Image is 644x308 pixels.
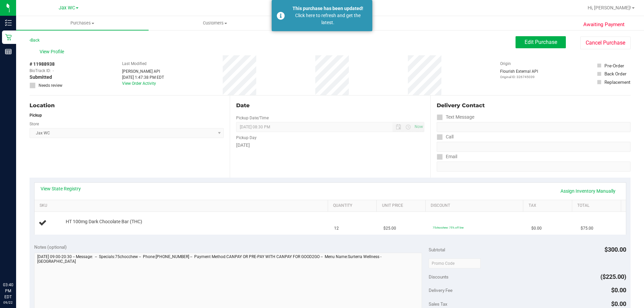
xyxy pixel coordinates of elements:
span: $0.00 [611,287,626,294]
label: Origin [500,61,511,67]
a: Tax [529,203,570,208]
span: Awaiting Payment [583,21,625,28]
p: 03:40 PM EDT [3,282,13,300]
span: Sales Tax [429,301,447,307]
iframe: Resource center [7,254,27,274]
span: BioTrack ID: [30,68,51,74]
div: Back Order [604,70,627,77]
span: $0.00 [611,300,626,307]
span: $0.00 [531,225,542,232]
span: Discounts [429,271,448,283]
span: Jax WC [59,5,75,11]
div: [PERSON_NAME] API [122,68,164,74]
label: Call [437,132,453,142]
span: Customers [149,20,281,26]
div: [DATE] 1:47:38 PM EDT [122,74,164,80]
span: View Profile [40,48,66,55]
span: Needs review [39,82,62,88]
p: 09/22 [3,300,13,305]
div: This purchase has been updated! [288,5,367,12]
inline-svg: Retail [5,34,12,41]
div: Location [30,102,224,110]
a: Quantity [333,203,374,208]
span: Purchases [16,20,149,26]
a: Assign Inventory Manually [556,185,620,197]
span: 12 [334,225,339,232]
div: Replacement [604,79,630,85]
strong: Pickup [30,113,42,118]
span: $75.00 [581,225,593,232]
span: $300.00 [604,246,626,253]
a: Back [30,38,40,43]
button: Edit Purchase [516,36,566,48]
a: Total [577,203,618,208]
span: HT 100mg Dark Chocolate Bar (THC) [66,219,142,225]
inline-svg: Reports [5,48,12,55]
label: Pickup Date/Time [236,115,269,121]
label: Email [437,152,457,162]
a: View Order Activity [122,81,156,86]
a: Discount [431,203,521,208]
div: Delivery Contact [437,102,631,110]
span: 75chocchew: 75% off line [433,226,464,229]
a: View State Registry [41,185,81,192]
label: Text Message [437,112,474,122]
input: Format: (999) 999-9999 [437,122,631,132]
span: Subtotal [429,247,445,252]
span: Submitted [30,74,52,81]
span: ($225.00) [600,273,626,280]
span: Notes (optional) [34,244,67,250]
label: Store [30,121,39,127]
a: Purchases [16,16,149,30]
div: Pre-Order [604,62,624,69]
div: Click here to refresh and get the latest. [288,12,367,26]
span: Delivery Fee [429,288,452,293]
label: Pickup Day [236,135,257,141]
a: Unit Price [382,203,423,208]
div: Flourish External API [500,68,538,79]
input: Format: (999) 999-9999 [437,142,631,152]
p: Original ID: 326745039 [500,74,538,79]
span: - [53,68,54,74]
span: Edit Purchase [525,39,557,45]
input: Promo Code [429,258,481,268]
span: Hi, [PERSON_NAME]! [588,5,631,10]
a: Customers [149,16,281,30]
inline-svg: Inventory [5,19,12,26]
span: $25.00 [383,225,396,232]
div: [DATE] [236,142,424,149]
span: # 11988938 [30,61,55,68]
button: Cancel Purchase [580,37,631,49]
div: Date [236,102,424,110]
a: SKU [40,203,325,208]
label: Last Modified [122,61,147,67]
